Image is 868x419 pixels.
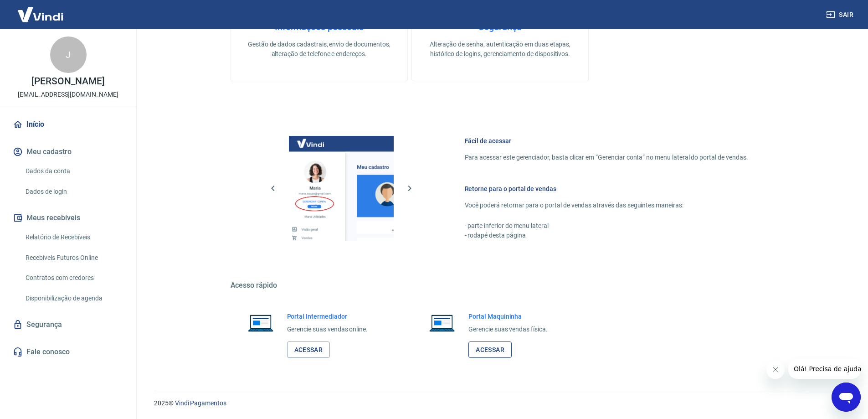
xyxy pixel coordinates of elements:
div: J [50,36,87,73]
a: Acessar [287,341,330,358]
img: Imagem de um notebook aberto [241,312,280,334]
a: Acessar [468,341,512,358]
h6: Retorne para o portal de vendas [465,184,748,193]
p: Alteração de senha, autenticação em duas etapas, histórico de logins, gerenciamento de dispositivos. [426,40,574,59]
p: Gestão de dados cadastrais, envio de documentos, alteração de telefone e endereços. [246,40,393,59]
a: Dados da conta [22,162,125,181]
p: Você poderá retornar para o portal de vendas através das seguintes maneiras: [465,201,748,210]
h6: Portal Maquininha [468,312,548,321]
p: - parte inferior do menu lateral [465,221,748,231]
p: Gerencie suas vendas online. [287,325,368,334]
a: Dados de login [22,182,125,201]
button: Sair [824,6,857,23]
p: Gerencie suas vendas física. [468,325,548,334]
h6: Portal Intermediador [287,312,368,321]
h5: Acesso rápido [231,281,770,290]
a: Contratos com credores [22,269,125,287]
a: Relatório de Recebíveis [22,228,125,247]
a: Segurança [11,315,125,335]
p: Para acessar este gerenciador, basta clicar em “Gerenciar conta” no menu lateral do portal de ven... [465,153,748,162]
a: Início [11,114,125,134]
a: Fale conosco [11,342,125,362]
button: Meu cadastro [11,142,125,162]
iframe: Fechar mensagem [766,361,785,379]
iframe: Botão para abrir a janela de mensagens [832,383,861,412]
img: Vindi [11,0,70,28]
p: [PERSON_NAME] [31,77,104,86]
h6: Fácil de acessar [465,136,748,145]
p: 2025 © [154,398,846,408]
img: Imagem de um notebook aberto [423,312,461,334]
p: - rodapé desta página [465,231,748,240]
a: Recebíveis Futuros Online [22,248,125,267]
a: Vindi Pagamentos [175,399,226,407]
button: Meus recebíveis [11,208,125,228]
p: [EMAIL_ADDRESS][DOMAIN_NAME] [18,90,118,99]
span: Olá! Precisa de ajuda? [5,6,77,14]
img: Imagem da dashboard mostrando o botão de gerenciar conta na sidebar no lado esquerdo [289,136,394,241]
iframe: Mensagem da empresa [788,359,861,379]
a: Disponibilização de agenda [22,289,125,308]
